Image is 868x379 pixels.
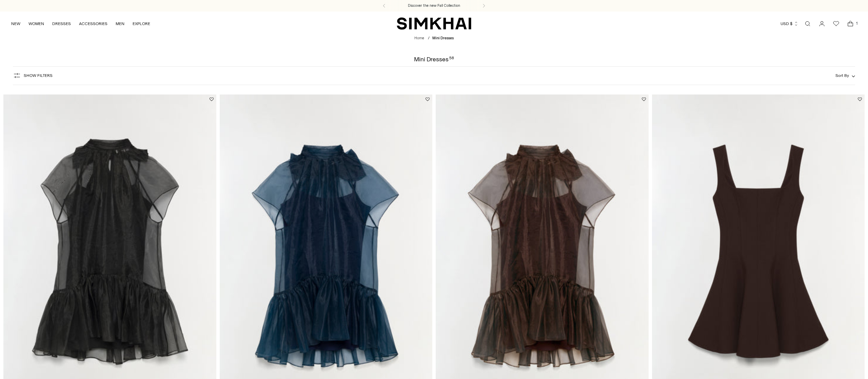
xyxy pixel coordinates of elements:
span: Sort By [835,73,849,78]
a: Discover the new Fall Collection [408,3,460,8]
a: SIMKHAI [397,17,471,30]
button: Add to Wishlist [642,97,646,101]
h1: Mini Dresses [414,56,454,62]
a: Go to the account page [815,17,829,30]
a: Open search modal [801,17,814,30]
a: Open cart modal [844,17,857,30]
a: EXPLORE [133,16,150,31]
a: Home [414,36,424,40]
a: WOMEN [28,16,44,31]
nav: breadcrumbs [414,36,454,41]
span: 1 [854,20,860,26]
button: Show Filters [13,70,53,81]
button: USD $ [781,16,798,31]
div: / [428,36,430,41]
a: Wishlist [829,17,843,30]
button: Add to Wishlist [858,97,862,101]
a: MEN [116,16,124,31]
a: NEW [11,16,20,31]
a: ACCESSORIES [79,16,107,31]
span: Show Filters [24,73,53,78]
button: Add to Wishlist [210,97,214,101]
a: DRESSES [52,16,71,31]
div: 58 [449,56,454,62]
button: Sort By [835,72,855,79]
span: Mini Dresses [432,36,454,40]
button: Add to Wishlist [426,97,430,101]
